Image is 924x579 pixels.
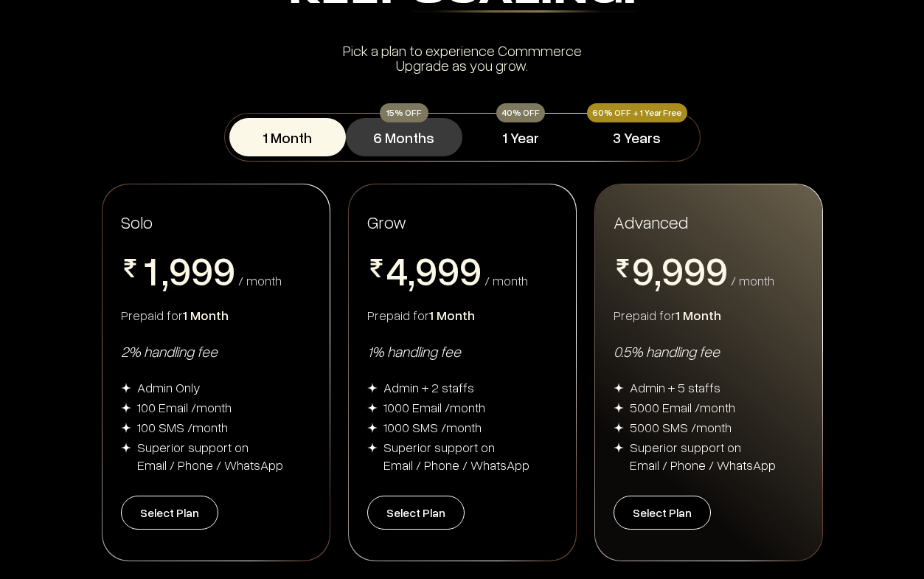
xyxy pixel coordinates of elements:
[614,259,632,277] img: pricing-rupee
[238,274,282,287] div: / month
[213,250,235,290] span: 9
[496,103,545,122] div: 40% OFF
[121,383,131,393] img: img
[121,306,311,324] div: Prepaid for
[614,403,624,413] img: img
[367,306,557,324] div: Prepaid for
[630,438,776,474] div: Superior support on Email / Phone / WhatsApp
[121,341,311,361] div: 2% handling fee
[121,211,153,232] span: Solo
[380,103,428,122] div: 15% OFF
[367,496,465,530] button: Select Plan
[614,383,624,393] img: img
[137,378,201,396] div: Admin Only
[139,250,161,290] span: 1
[429,307,475,323] span: 1 Month
[367,341,557,361] div: 1% handling fee
[51,43,874,72] div: Pick a plan to experience Commmerce Upgrade as you grow.
[137,418,228,436] div: 100 SMS /month
[383,378,474,396] div: Admin + 2 staffs
[386,250,408,290] span: 4
[367,211,406,232] span: Grow
[614,496,711,530] button: Select Plan
[367,259,386,277] img: pricing-rupee
[161,250,169,294] span: ,
[121,423,131,433] img: img
[587,103,687,122] div: 60% OFF + 1 Year Free
[614,210,688,233] span: Advanced
[383,418,482,436] div: 1000 SMS /month
[731,274,774,287] div: / month
[684,250,706,290] span: 9
[139,290,161,330] span: 2
[386,290,408,330] span: 5
[137,398,232,416] div: 100 Email /month
[632,250,654,290] span: 9
[462,118,579,156] button: 1 Year
[630,398,735,416] div: 5000 Email /month
[121,259,139,277] img: pricing-rupee
[367,443,378,453] img: img
[415,250,437,290] span: 9
[121,403,131,413] img: img
[121,496,218,530] button: Select Plan
[614,341,804,361] div: 0.5% handling fee
[614,306,804,324] div: Prepaid for
[169,250,191,290] span: 9
[614,423,624,433] img: img
[614,443,624,453] img: img
[367,423,378,433] img: img
[183,307,229,323] span: 1 Month
[437,250,459,290] span: 9
[484,274,528,287] div: / month
[579,118,695,156] button: 3 Years
[383,438,529,474] div: Superior support on Email / Phone / WhatsApp
[630,378,720,396] div: Admin + 5 staffs
[367,383,378,393] img: img
[459,250,482,290] span: 9
[706,250,728,290] span: 9
[191,250,213,290] span: 9
[121,443,131,453] img: img
[367,403,378,413] img: img
[229,118,346,156] button: 1 Month
[630,418,732,436] div: 5000 SMS /month
[346,118,462,156] button: 6 Months
[661,250,684,290] span: 9
[654,250,661,294] span: ,
[137,438,283,474] div: Superior support on Email / Phone / WhatsApp
[408,250,415,294] span: ,
[675,307,721,323] span: 1 Month
[383,398,485,416] div: 1000 Email /month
